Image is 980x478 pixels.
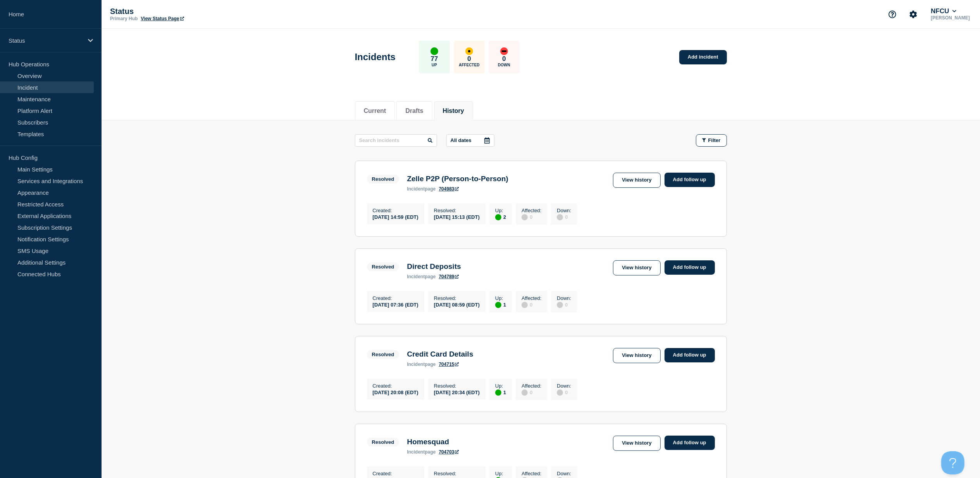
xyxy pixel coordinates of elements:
[495,302,501,308] div: up
[495,301,506,308] div: 1
[522,301,541,308] div: 0
[432,63,437,67] p: Up
[407,262,461,271] h3: Direct Deposits
[434,208,480,213] p: Resolved :
[522,213,541,220] div: 0
[355,52,396,62] h1: Incidents
[407,438,459,446] h3: Homesquad
[495,390,501,396] div: up
[613,436,660,451] a: View history
[665,173,715,187] a: Add follow up
[407,350,473,358] h3: Credit Card Details
[522,471,541,476] p: Affected :
[110,16,138,21] p: Primary Hub
[495,295,506,301] p: Up :
[373,471,419,476] p: Created :
[407,274,436,279] p: page
[557,389,571,396] div: 0
[451,137,472,143] p: All dates
[665,436,715,450] a: Add follow up
[884,6,901,23] button: Support
[434,301,480,308] div: [DATE] 08:59 (EDT)
[434,383,480,389] p: Resolved :
[522,389,541,396] div: 0
[502,55,506,63] p: 0
[367,350,400,359] span: Resolved
[557,301,571,308] div: 0
[439,362,459,367] a: 704715
[367,262,400,271] span: Resolved
[708,137,721,143] span: Filter
[929,15,971,21] p: [PERSON_NAME]
[373,301,419,308] div: [DATE] 07:36 (EDT)
[407,186,425,192] span: incident
[613,260,660,275] a: View history
[373,389,419,395] div: [DATE] 20:08 (EDT)
[434,389,480,395] div: [DATE] 20:34 (EDT)
[495,383,506,389] p: Up :
[557,390,563,396] div: disabled
[446,134,494,147] button: All dates
[557,208,571,213] p: Down :
[929,7,958,15] button: NFCU
[439,186,459,192] a: 704983
[557,383,571,389] p: Down :
[364,107,386,114] button: Current
[407,362,436,367] p: page
[407,274,425,279] span: incident
[439,449,459,455] a: 704703
[431,47,438,55] div: up
[407,186,436,192] p: page
[434,213,480,220] div: [DATE] 15:13 (EDT)
[679,50,727,64] a: Add incident
[522,214,528,220] div: disabled
[557,295,571,301] p: Down :
[367,175,400,184] span: Resolved
[459,63,479,67] p: Affected
[613,348,660,363] a: View history
[495,214,501,220] div: up
[522,302,528,308] div: disabled
[407,449,425,455] span: incident
[495,213,506,220] div: 2
[373,295,419,301] p: Created :
[500,47,508,55] div: down
[434,295,480,301] p: Resolved :
[495,208,506,213] p: Up :
[431,55,438,63] p: 77
[141,16,184,21] a: View Status Page
[407,362,425,367] span: incident
[407,175,508,183] h3: Zelle P2P (Person-to-Person)
[110,7,265,16] p: Status
[665,348,715,362] a: Add follow up
[522,383,541,389] p: Affected :
[465,47,473,55] div: affected
[373,213,419,220] div: [DATE] 14:59 (EDT)
[557,302,563,308] div: disabled
[405,107,423,114] button: Drafts
[557,471,571,476] p: Down :
[613,173,660,188] a: View history
[373,208,419,213] p: Created :
[905,6,921,23] button: Account settings
[407,449,436,455] p: page
[557,214,563,220] div: disabled
[373,383,419,389] p: Created :
[557,213,571,220] div: 0
[355,134,437,147] input: Search incidents
[367,438,400,447] span: Resolved
[941,451,964,475] iframe: Help Scout Beacon - Open
[522,208,541,213] p: Affected :
[467,55,471,63] p: 0
[495,471,506,476] p: Up :
[495,389,506,396] div: 1
[522,390,528,396] div: disabled
[522,295,541,301] p: Affected :
[498,63,510,67] p: Down
[439,274,459,279] a: 704789
[434,471,480,476] p: Resolved :
[443,107,464,114] button: History
[665,260,715,275] a: Add follow up
[9,37,83,44] p: Status
[696,134,727,147] button: Filter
